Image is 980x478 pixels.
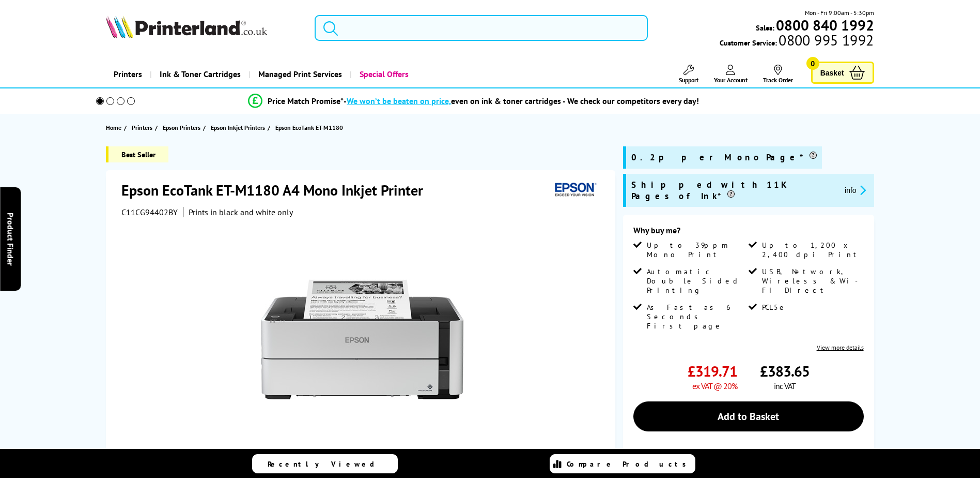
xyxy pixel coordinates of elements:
a: 0800 840 1992 [774,20,874,30]
span: C11CG94402BY [121,207,178,217]
span: Sales: [756,23,774,33]
a: Home [106,122,124,133]
a: Add to Basket [633,401,864,431]
button: promo-description [842,184,869,196]
span: Compare Products [567,459,692,469]
a: Recently Viewed [252,454,398,473]
span: PCL5e [762,303,787,312]
a: Ink & Toner Cartridges [150,61,248,87]
h1: Epson EcoTank ET-M1180 A4 Mono Inkjet Printer [121,181,433,200]
span: Automatic Double Sided Printing [647,267,746,295]
a: Compare Products [550,454,695,473]
span: Mon - Fri 9:00am - 5:30pm [805,8,874,18]
span: 0800 995 1992 [777,35,874,45]
span: USB, Network, Wireless & Wi-Fi Direct [762,267,861,295]
span: Best Seller [106,146,168,162]
b: 0800 840 1992 [776,16,874,35]
a: Your Account [714,65,748,84]
span: 0.2p per Mono Page* [631,152,817,163]
span: 0 [806,57,819,70]
span: We won’t be beaten on price, [347,96,451,106]
span: Your Account [714,76,748,84]
span: Home [106,122,121,133]
span: Printers [132,122,152,133]
span: Ink & Toner Cartridges [160,61,241,87]
span: Customer Service: [720,35,874,48]
i: Prints in black and white only [189,207,293,217]
span: Shipped with 11K Pages of Ink* [631,179,836,202]
span: Up to 39ppm Mono Print [647,241,746,259]
span: ex VAT @ 20% [692,381,737,391]
span: Epson EcoTank ET-M1180 [275,124,343,131]
span: Product Finder [5,213,15,266]
span: £319.71 [688,362,737,381]
span: £383.65 [760,362,810,381]
a: View more details [817,343,864,351]
a: Track Order [763,65,793,84]
a: Printers [132,122,155,133]
span: Recently Viewed [268,459,385,469]
a: Special Offers [350,61,416,87]
img: Epson EcoTank ET-M1180 [261,238,463,441]
span: As Fast as 6 Seconds First page [647,303,746,331]
span: inc VAT [774,381,796,391]
a: Managed Print Services [248,61,350,87]
a: Epson Inkjet Printers [211,122,268,133]
span: Up to 1,200 x 2,400 dpi Print [762,241,861,259]
a: Support [679,65,698,84]
span: Price Match Promise* [268,96,344,106]
a: Printers [106,61,150,87]
span: Support [679,76,698,84]
img: Printerland Logo [106,16,267,38]
div: - even on ink & toner cartridges - We check our competitors every day! [344,96,699,106]
a: Printerland Logo [106,16,302,40]
li: modal_Promise [82,92,866,110]
a: Basket 0 [811,62,874,84]
span: Epson Printers [163,122,200,133]
span: Basket [820,66,844,80]
div: Why buy me? [633,225,864,241]
img: Epson [551,181,598,200]
a: Epson Printers [163,122,203,133]
span: Epson Inkjet Printers [211,122,265,133]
